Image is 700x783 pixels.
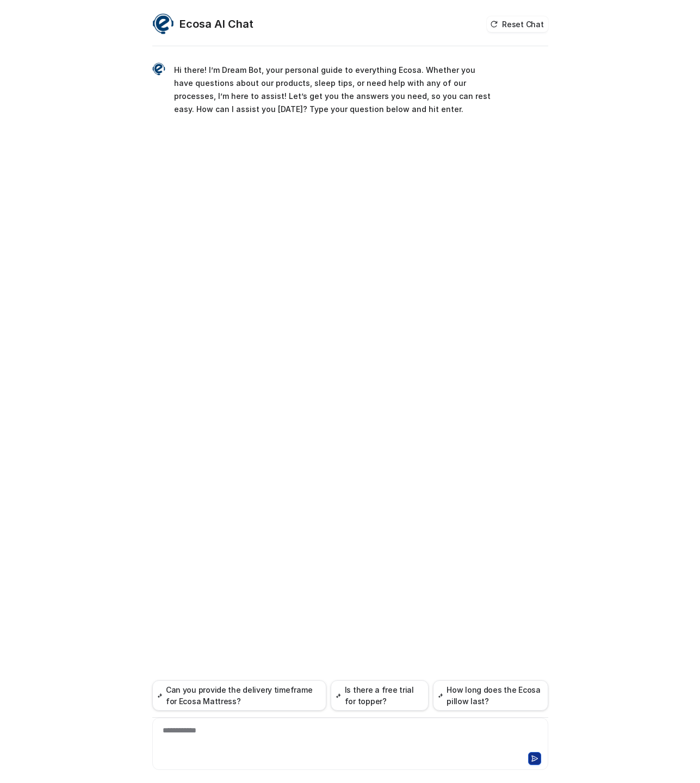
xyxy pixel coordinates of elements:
p: Hi there! I’m Dream Bot, your personal guide to everything Ecosa. Whether you have questions abou... [174,64,492,116]
button: How long does the Ecosa pillow last? [433,680,548,711]
img: Widget [152,63,165,76]
button: Can you provide the delivery timeframe for Ecosa Mattress? [152,680,327,711]
button: Is there a free trial for topper? [331,680,428,711]
button: Reset Chat [487,16,548,32]
h2: Ecosa AI Chat [179,16,253,32]
img: Widget [152,13,174,35]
